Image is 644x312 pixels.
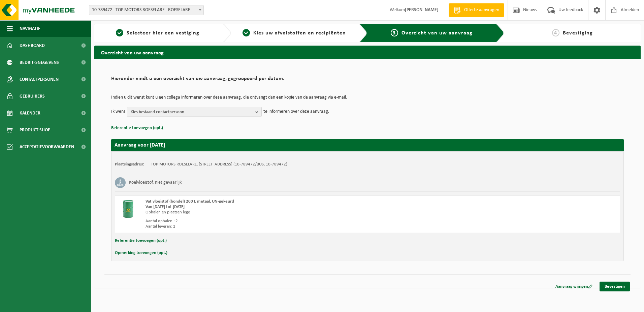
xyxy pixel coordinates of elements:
[146,205,185,209] strong: Van [DATE] tot [DATE]
[243,29,250,36] span: 2
[94,46,641,59] h2: Overzicht van uw aanvraag
[127,107,262,117] button: Kies bestaand contactpersoon
[20,54,59,71] span: Bedrijfsgegevens
[119,199,139,219] img: LP-LD-00200-MET-21.png
[20,88,45,105] span: Gebruikers
[111,95,624,100] p: Indien u dit wenst kunt u een collega informeren over deze aanvraag, die ontvangt dan een kopie v...
[115,236,167,245] button: Referentie toevoegen (opt.)
[111,124,163,132] button: Referentie toevoegen (opt.)
[550,282,598,291] a: Aanvraag wijzigen
[129,177,182,188] h3: Koelvloeistof, niet gevaarlijk
[146,210,394,215] div: Ophalen en plaatsen lege
[253,30,346,36] span: Kies uw afvalstoffen en recipiënten
[146,218,394,224] div: Aantal ophalen : 2
[115,249,167,257] button: Opmerking toevoegen (opt.)
[401,30,473,36] span: Overzicht van uw aanvraag
[20,20,40,37] span: Navigatie
[127,30,199,36] span: Selecteer hier een vestiging
[98,29,218,37] a: 1Selecteer hier een vestiging
[552,29,559,36] span: 4
[89,5,203,15] span: 10-789472 - TOP MOTORS ROESELARE - ROESELARE
[111,76,624,85] h2: Hieronder vindt u een overzicht van uw aanvraag, gegroepeerd per datum.
[20,37,45,54] span: Dashboard
[20,138,74,155] span: Acceptatievoorwaarden
[20,71,59,88] span: Contactpersonen
[449,3,504,17] a: Offerte aanvragen
[115,142,165,148] strong: Aanvraag voor [DATE]
[263,107,329,117] p: te informeren over deze aanvraag.
[600,282,630,291] a: Bevestigen
[20,105,40,122] span: Kalender
[111,107,125,117] p: Ik wens
[563,30,593,36] span: Bevestiging
[146,224,394,229] div: Aantal leveren: 2
[391,29,398,36] span: 3
[146,199,234,204] span: Vat vloeistof (bondel) 200 L metaal, UN-gekeurd
[462,7,501,14] span: Offerte aanvragen
[151,162,287,167] td: TOP MOTORS ROESELARE, [STREET_ADDRESS] (10-789472/BUS, 10-789472)
[89,5,204,15] span: 10-789472 - TOP MOTORS ROESELARE - ROESELARE
[20,122,50,138] span: Product Shop
[131,107,253,117] span: Kies bestaand contactpersoon
[234,29,354,37] a: 2Kies uw afvalstoffen en recipiënten
[116,29,123,36] span: 1
[405,7,439,12] strong: [PERSON_NAME]
[115,162,144,166] strong: Plaatsingsadres:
